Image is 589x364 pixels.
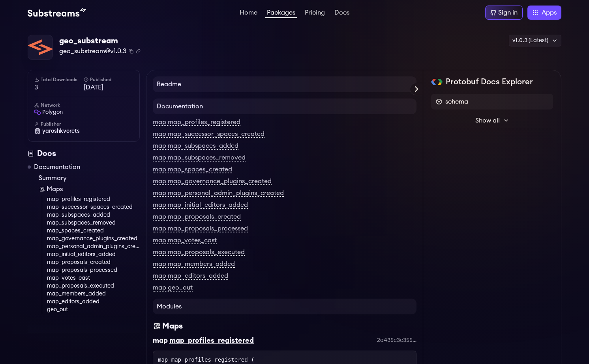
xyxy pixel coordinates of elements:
[129,49,133,54] button: Copy package name and version
[47,258,140,266] a: map_proposals_created
[431,113,553,128] button: Show all
[303,9,326,17] a: Pricing
[47,298,140,306] a: map_editors_added
[475,116,500,125] span: Show all
[153,261,235,268] a: map map_members_added
[498,8,518,17] div: Sign in
[47,219,140,227] a: map_subspaces_removed
[34,83,84,92] span: 3
[39,173,140,183] a: Summary
[47,195,140,203] a: map_profiles_registered
[377,336,416,344] div: 2a435c3c3551144da518d2920f7e79b26bc0e80e
[445,97,468,106] span: schema
[34,121,133,127] h6: Publisher
[509,35,561,46] div: v1.0.3 (Latest)
[47,251,140,258] a: map_initial_editors_added
[169,335,254,346] div: map_profiles_registered
[84,76,133,83] h6: Published
[47,211,140,219] a: map_subspaces_added
[59,46,126,56] span: geo_substream@v1.0.3
[153,98,416,114] h4: Documentation
[153,166,232,173] a: map map_spaces_created
[28,35,53,59] img: Package Logo
[47,290,140,298] a: map_members_added
[153,190,284,197] a: map map_personal_admin_plugins_created
[47,235,140,243] a: map_governance_plugins_created
[162,321,183,332] div: Maps
[153,237,217,244] a: map map_votes_cast
[153,284,193,292] a: map geo_out
[59,35,141,46] div: geo_substream
[153,299,416,314] h4: Modules
[47,227,140,235] a: map_spaces_created
[34,76,84,83] h6: Total Downloads
[47,243,140,251] a: map_personal_admin_plugins_created
[153,321,161,332] img: Maps icon
[153,131,264,138] a: map map_successor_spaces_created
[47,203,140,211] a: map_successor_spaces_created
[28,8,86,17] img: Substream's logo
[153,154,246,162] a: map map_subspaces_removed
[84,83,133,92] span: [DATE]
[34,109,41,115] img: polygon
[153,76,416,92] h4: Readme
[431,79,443,85] img: Protobuf
[153,202,248,209] a: map map_initial_editors_added
[238,9,259,17] a: Home
[34,162,80,172] a: Documentation
[47,282,140,290] a: map_proposals_executed
[34,108,133,116] a: polygon
[47,274,140,282] a: map_votes_cast
[153,273,228,280] a: map map_editors_added
[42,127,80,135] span: yaroshkvorets
[28,148,140,159] div: Docs
[39,186,45,192] img: Map icon
[153,178,272,185] a: map map_governance_plugins_created
[153,214,241,221] a: map map_proposals_created
[47,266,140,274] a: map_proposals_processed
[153,335,168,346] div: map
[446,76,533,87] h2: Protobuf Docs Explorer
[542,8,557,17] span: Apps
[485,6,523,20] a: Sign in
[34,127,133,135] a: yaroshkvorets
[136,49,141,54] button: Copy .spkg link to clipboard
[34,102,133,108] h6: Network
[153,249,245,256] a: map map_proposals_executed
[42,108,63,116] span: polygon
[39,184,140,194] a: Maps
[47,306,140,314] a: geo_out
[153,143,238,150] a: map map_subspaces_added
[333,9,351,17] a: Docs
[153,119,240,126] a: map map_profiles_registered
[265,9,297,18] a: Packages
[153,225,248,232] a: map map_proposals_processed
